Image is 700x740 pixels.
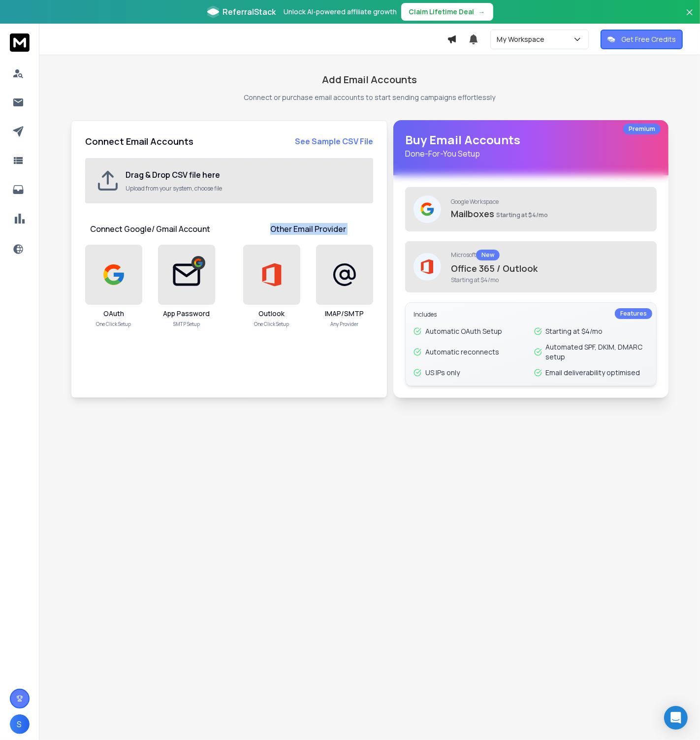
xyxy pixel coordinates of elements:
[85,134,193,148] h2: Connect Email Accounts
[615,308,652,319] div: Features
[621,34,676,44] p: Get Free Credits
[683,6,696,30] button: Close banner
[259,309,285,319] h3: Outlook
[451,276,648,284] span: Starting at $4/mo
[405,132,657,160] h1: Buy Email Accounts
[90,223,210,235] h1: Connect Google/ Gmail Account
[476,250,500,260] div: New
[223,6,276,18] span: ReferralStack
[255,321,289,328] p: One Click Setup
[546,326,603,336] p: Starting at $4/mo
[103,309,124,319] h3: OAuth
[451,198,648,206] p: Google Workspace
[10,714,30,734] button: S
[126,169,362,181] h2: Drag & Drop CSV file here
[425,368,460,378] p: US IPs only
[546,342,649,362] p: Automated SPF, DKIM, DMARC setup
[497,34,548,44] p: My Workspace
[546,368,640,378] p: Email deliverability optimised
[623,124,661,134] div: Premium
[173,321,200,328] p: SMTP Setup
[451,207,648,221] p: Mailboxes
[322,73,417,87] h1: Add Email Accounts
[451,250,648,260] p: Microsoft
[401,3,493,21] button: Claim Lifetime Deal→
[325,309,364,319] h3: IMAP/SMTP
[601,30,683,49] button: Get Free Credits
[295,135,373,147] a: See Sample CSV File
[163,309,210,319] h3: App Password
[425,326,502,336] p: Automatic OAuth Setup
[451,261,648,275] p: Office 365 / Outlook
[414,311,648,319] p: Includes
[126,185,362,193] p: Upload from your system, choose file
[270,223,346,235] h1: Other Email Provider
[331,321,359,328] p: Any Provider
[664,706,688,730] div: Open Intercom Messenger
[295,136,373,147] strong: See Sample CSV File
[405,148,657,160] p: Done-For-You Setup
[496,211,548,219] span: Starting at $4/mo
[425,347,499,357] p: Automatic reconnects
[478,7,485,17] span: →
[244,93,496,102] p: Connect or purchase email accounts to start sending campaigns effortlessly
[284,7,397,17] p: Unlock AI-powered affiliate growth
[96,321,131,328] p: One Click Setup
